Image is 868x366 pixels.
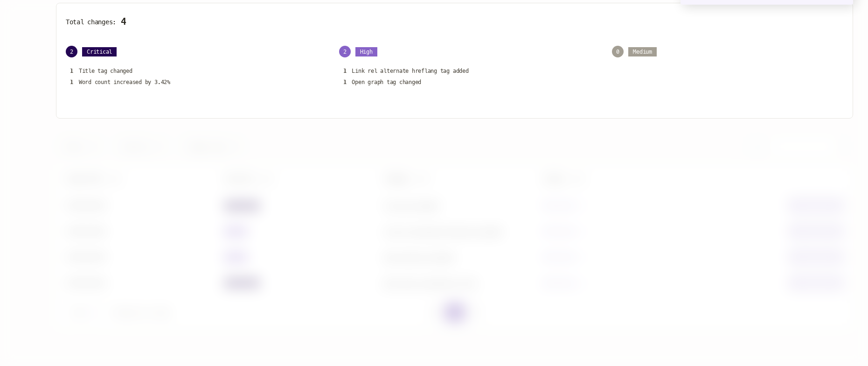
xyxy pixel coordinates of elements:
[66,46,77,57] span: 2
[70,68,73,74] span: 1
[343,79,347,85] span: 1
[339,46,351,57] span: 2
[66,16,843,27] p: Total changes:
[355,47,377,56] span: High
[66,67,137,75] button: 1Title tag changed
[612,46,624,57] span: 0
[343,68,347,74] span: 1
[79,78,170,86] p: Word count increased by 3.42%
[79,67,132,75] p: Title tag changed
[339,78,426,86] button: 1Open graph tag changed
[121,16,126,27] span: 4
[352,67,468,75] p: Link rel alternate hreflang tag added
[339,67,473,75] button: 1Link rel alternate hreflang tag added
[352,78,421,86] p: Open graph tag changed
[70,79,73,85] span: 1
[82,47,117,56] span: Critical
[66,78,174,86] button: 1Word count increased by 3.42%
[628,47,657,56] span: Medium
